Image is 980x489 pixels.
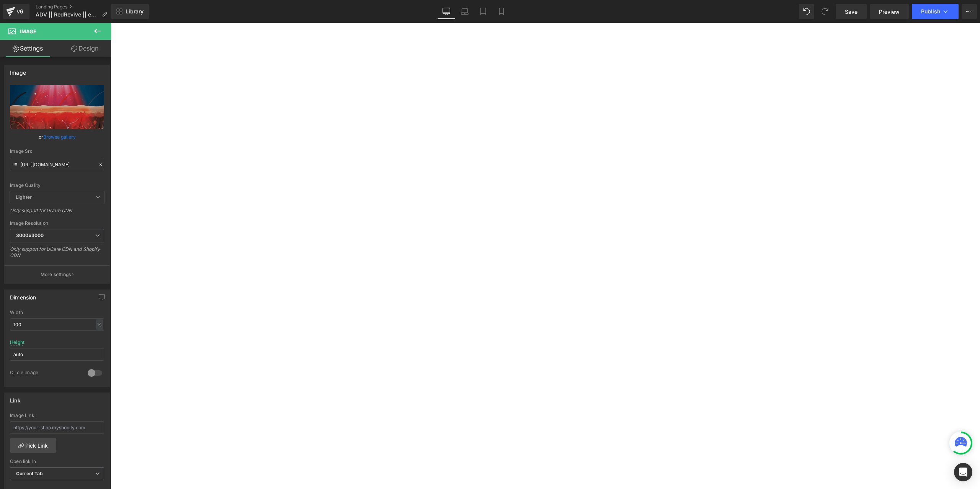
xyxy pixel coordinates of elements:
[10,310,104,315] div: Width
[41,271,71,278] p: More settings
[10,246,104,263] div: Only support for UCare CDN and Shopify CDN
[10,459,104,464] div: Open link In
[954,463,972,481] div: Open Intercom Messenger
[15,7,25,16] div: v6
[16,232,44,238] b: 3000x3000
[10,421,104,434] input: https://your-shop.myshopify.com
[10,133,104,141] div: or
[36,11,99,18] span: ADV || RedRevive || email
[10,149,104,154] div: Image Src
[474,4,492,19] a: Tablet
[437,4,456,19] a: Desktop
[16,194,32,200] b: Lighter
[845,8,857,16] span: Save
[921,8,940,15] span: Publish
[10,158,104,171] input: Link
[16,471,43,476] b: Current Tab
[20,28,36,34] span: Image
[879,8,900,16] span: Preview
[57,40,113,57] a: Design
[492,4,511,19] a: Mobile
[10,370,80,378] div: Circle Image
[126,8,144,15] span: Library
[962,4,977,19] button: More
[36,4,113,10] a: Landing Pages
[3,4,29,19] a: v6
[111,4,149,19] a: New Library
[10,340,24,345] div: Height
[10,393,21,404] div: Link
[10,413,104,418] div: Image Link
[870,4,909,19] a: Preview
[43,130,76,144] a: Browse gallery
[10,290,36,301] div: Dimension
[10,438,56,453] a: Pick Link
[10,65,26,76] div: Image
[817,4,833,19] button: Redo
[456,4,474,19] a: Laptop
[10,221,104,226] div: Image Resolution
[10,318,104,331] input: auto
[10,183,104,188] div: Image Quality
[5,265,109,283] button: More settings
[10,348,104,361] input: auto
[96,319,103,330] div: %
[912,4,959,19] button: Publish
[799,4,814,19] button: Undo
[10,208,104,219] div: Only support for UCare CDN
